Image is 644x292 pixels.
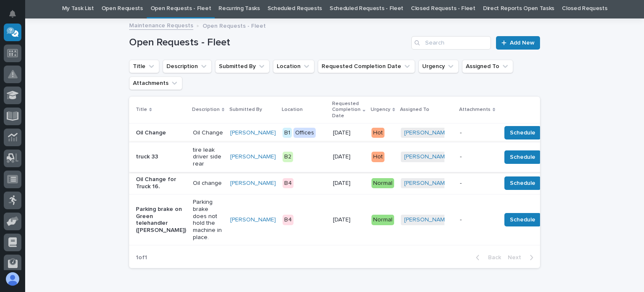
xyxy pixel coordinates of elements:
[371,178,394,189] div: Normal
[230,153,276,160] a: [PERSON_NAME]
[293,128,316,138] div: Offices
[460,129,494,137] p: -
[371,215,394,225] div: Normal
[282,105,303,114] p: Location
[496,36,540,50] a: Add New
[460,180,494,187] p: -
[333,153,364,160] p: [DATE]
[318,60,415,73] button: Requested Completion Date
[333,129,364,137] p: [DATE]
[332,99,361,121] p: Requested Completion Date
[230,216,276,224] a: [PERSON_NAME]
[510,152,535,162] span: Schedule
[193,129,223,137] p: Oil Change
[333,180,364,187] p: [DATE]
[203,21,266,30] p: Open Requests - Fleet
[192,105,220,114] p: Description
[193,199,223,241] p: Parking brake does not hold the machine in place.
[504,213,541,226] button: Schedule
[460,216,494,224] p: -
[504,126,541,139] button: Schedule
[510,215,535,225] span: Schedule
[193,147,223,168] p: tire leak driver side rear
[129,195,602,245] tr: Parking brake on Green telehandler ([PERSON_NAME])Parking brake does not hold the machine in plac...
[462,60,513,73] button: Assigned To
[136,176,186,190] p: Oil Change for Truck 16.
[283,215,293,225] div: B4
[404,180,450,187] a: [PERSON_NAME]
[510,128,535,138] span: Schedule
[273,60,314,73] button: Location
[129,37,408,49] h1: Open Requests - Fleet
[283,178,293,189] div: B4
[371,105,390,114] p: Urgency
[229,105,262,114] p: Submitted By
[333,216,364,224] p: [DATE]
[504,150,541,164] button: Schedule
[129,123,602,142] tr: Oil ChangeOil Change[PERSON_NAME] B1Offices[DATE]Hot[PERSON_NAME] -ScheduleDone
[371,128,384,138] div: Hot
[230,129,276,137] a: [PERSON_NAME]
[4,5,21,23] button: Notifications
[10,10,21,24] div: Notifications
[283,128,292,138] div: B1
[129,247,154,268] p: 1 of 1
[136,206,186,234] p: Parking brake on Green telehandler ([PERSON_NAME])
[129,142,602,172] tr: truck 33tire leak driver side rear[PERSON_NAME] B2[DATE]Hot[PERSON_NAME] -ScheduleDone
[510,40,535,46] span: Add New
[215,60,270,73] button: Submitted By
[400,105,429,114] p: Assigned To
[136,153,186,160] p: truck 33
[504,176,541,190] button: Schedule
[469,254,504,261] button: Back
[193,180,223,187] p: Oil change
[129,76,182,90] button: Attachments
[504,254,540,261] button: Next
[459,105,491,114] p: Attachments
[404,216,450,224] a: [PERSON_NAME]
[483,254,501,261] span: Back
[508,254,526,261] span: Next
[283,152,293,162] div: B2
[136,129,186,137] p: Oil Change
[510,178,535,188] span: Schedule
[411,36,491,50] input: Search
[404,153,450,160] a: [PERSON_NAME]
[230,180,276,187] a: [PERSON_NAME]
[129,172,602,195] tr: Oil Change for Truck 16.Oil change[PERSON_NAME] B4[DATE]Normal[PERSON_NAME] -ScheduleDone
[129,60,159,73] button: Title
[371,152,384,162] div: Hot
[4,270,21,288] button: users-avatar
[163,60,212,73] button: Description
[418,60,459,73] button: Urgency
[404,129,450,137] a: [PERSON_NAME]
[460,153,494,160] p: -
[136,105,147,114] p: Title
[129,20,193,30] a: Maintenance Requests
